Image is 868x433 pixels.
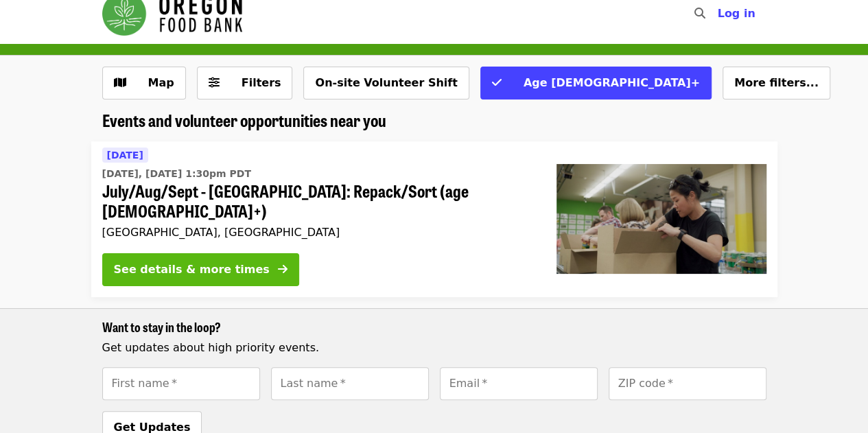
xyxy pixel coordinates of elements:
[609,367,766,400] input: [object Object]
[102,367,260,400] input: [object Object]
[102,226,535,239] div: [GEOGRAPHIC_DATA], [GEOGRAPHIC_DATA]
[278,263,288,276] i: arrow-right icon
[556,164,766,274] img: July/Aug/Sept - Portland: Repack/Sort (age 8+) organized by Oregon Food Bank
[480,67,712,100] button: Age [DEMOGRAPHIC_DATA]+
[114,76,126,89] i: map icon
[694,7,705,20] i: search icon
[114,261,270,278] div: See details & more times
[91,141,777,297] a: See details for "July/Aug/Sept - Portland: Repack/Sort (age 8+)"
[102,181,535,221] span: July/Aug/Sept - [GEOGRAPHIC_DATA]: Repack/Sort (age [DEMOGRAPHIC_DATA]+)
[209,76,220,89] i: sliders-h icon
[492,76,502,89] i: check icon
[102,108,386,132] span: Events and volunteer opportunities near you
[440,367,598,400] input: [object Object]
[107,150,143,161] span: [DATE]
[717,7,755,20] span: Log in
[723,67,830,100] button: More filters...
[102,67,186,100] button: Show map view
[524,76,700,89] span: Age [DEMOGRAPHIC_DATA]+
[102,253,299,286] button: See details & more times
[102,341,319,354] span: Get updates about high priority events.
[102,318,221,336] span: Want to stay in the loop?
[303,67,469,100] button: On-site Volunteer Shift
[102,167,251,181] time: [DATE], [DATE] 1:30pm PDT
[734,76,819,89] span: More filters...
[271,367,429,400] input: [object Object]
[148,76,174,89] span: Map
[242,76,281,89] span: Filters
[197,67,293,100] button: Filters (0 selected)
